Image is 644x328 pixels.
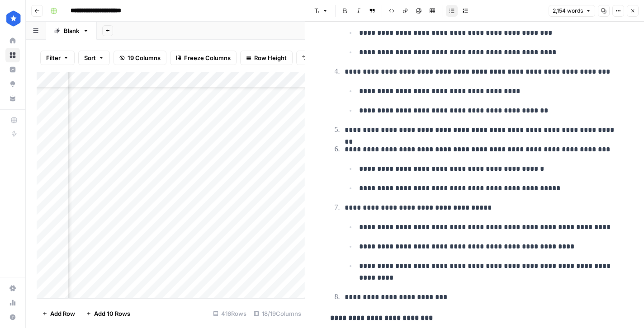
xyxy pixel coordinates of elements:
a: Browse [5,48,20,62]
button: Workspace: ConsumerAffairs [5,7,20,30]
a: Opportunities [5,77,20,91]
a: Your Data [5,91,20,106]
img: ConsumerAffairs Logo [5,10,22,27]
span: Add 10 Rows [94,309,130,318]
a: Usage [5,295,20,310]
a: Settings [5,281,20,295]
button: Filter [40,51,75,65]
div: Blank [64,26,79,35]
a: Home [5,33,20,48]
button: Help + Support [5,310,20,324]
span: Row Height [254,53,287,62]
div: 416 Rows [209,306,250,321]
a: Blank [46,22,97,40]
span: Add Row [50,309,75,318]
div: 18/19 Columns [250,306,305,321]
span: 2,154 words [553,7,583,15]
button: Add 10 Rows [80,306,136,321]
button: Sort [78,51,110,65]
button: 19 Columns [114,51,166,65]
span: Freeze Columns [184,53,231,62]
button: 2,154 words [549,5,595,17]
button: Row Height [240,51,293,65]
a: Insights [5,62,20,77]
button: Add Row [37,306,80,321]
span: 19 Columns [128,53,161,62]
button: Freeze Columns [170,51,237,65]
span: Sort [84,53,96,62]
span: Filter [46,53,61,62]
